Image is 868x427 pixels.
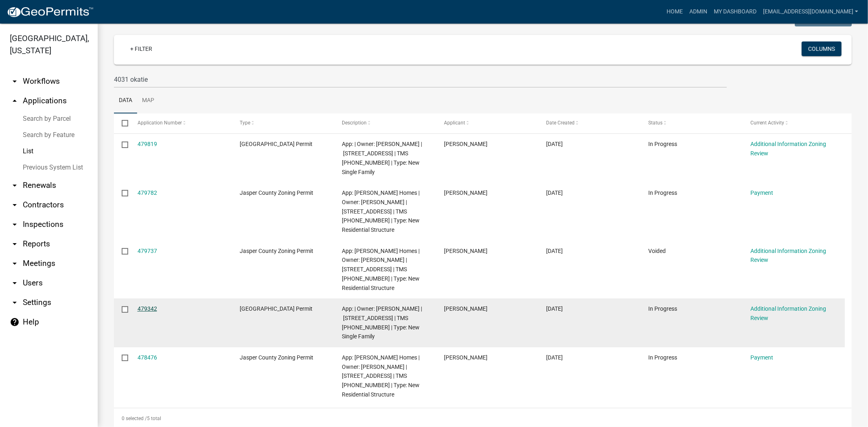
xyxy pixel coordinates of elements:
[546,305,563,312] span: 09/16/2025
[137,88,159,114] a: Map
[546,190,563,196] span: 09/17/2025
[711,4,760,20] a: My Dashboard
[648,120,662,126] span: Status
[444,190,488,196] span: Will Scritchfield
[129,113,232,133] datatable-header-cell: Application Number
[10,96,20,106] i: arrow_drop_up
[138,141,157,147] a: 479819
[444,120,465,126] span: Applicant
[760,4,861,20] a: [EMAIL_ADDRESS][DOMAIN_NAME]
[138,248,157,254] a: 479737
[138,120,182,126] span: Application Number
[686,4,711,20] a: Admin
[138,305,157,312] a: 479342
[138,190,157,196] a: 479782
[546,354,563,361] span: 09/15/2025
[802,41,842,56] button: Columns
[546,141,563,147] span: 09/17/2025
[342,141,422,175] span: App: | Owner: FREISMUTH WILLIAM P | 4031 OKATIE HWY S | TMS 039-00-12-001 | Type: New Single Family
[10,200,20,210] i: arrow_drop_down
[240,248,313,254] span: Jasper County Zoning Permit
[648,354,677,361] span: In Progress
[240,120,250,126] span: Type
[342,120,367,126] span: Description
[122,416,147,421] span: 0 selected /
[10,239,20,249] i: arrow_drop_down
[232,113,334,133] datatable-header-cell: Type
[334,113,436,133] datatable-header-cell: Description
[444,248,488,254] span: Will Scritchfield
[10,181,20,190] i: arrow_drop_down
[240,354,313,361] span: Jasper County Zoning Permit
[10,220,20,229] i: arrow_drop_down
[648,248,666,254] span: Voided
[342,305,422,340] span: App: | Owner: FREISMUTH WILLIAM P | 4031 OKATIE HWY S | TMS 039-00-12-001 | Type: New Single Family
[444,141,488,147] span: Will Scritchfield
[240,305,313,312] span: Jasper County Building Permit
[10,298,20,307] i: arrow_drop_down
[648,141,677,147] span: In Progress
[10,76,20,86] i: arrow_drop_down
[546,248,563,254] span: 09/17/2025
[546,120,575,126] span: Date Created
[114,71,727,88] input: Search for applications
[750,120,784,126] span: Current Activity
[538,113,641,133] datatable-header-cell: Date Created
[750,141,826,157] a: Additional Information Zoning Review
[342,354,420,398] span: App: Schumacher Homes | Owner: FREISMUTH WILLIAM P | 4031 OKATIE HWY S | TMS 039-00-12-001 | Type...
[138,354,157,361] a: 478476
[750,305,826,321] a: Additional Information Zoning Review
[240,190,313,196] span: Jasper County Zoning Permit
[648,305,677,312] span: In Progress
[663,4,686,20] a: Home
[114,88,137,114] a: Data
[10,259,20,268] i: arrow_drop_down
[444,305,488,312] span: Will Scritchfield
[750,190,773,196] a: Payment
[750,354,773,361] a: Payment
[10,317,20,327] i: help
[114,113,129,133] datatable-header-cell: Select
[444,354,488,361] span: Will Scritchfield
[743,113,845,133] datatable-header-cell: Current Activity
[124,41,159,56] a: + Filter
[750,248,826,264] a: Additional Information Zoning Review
[342,190,420,233] span: App: Schumacher Homes | Owner: FREISMUTH WILLIAM P | 4031 OKATIE HWY S | TMS 039-00-12-001 | Type...
[648,190,677,196] span: In Progress
[10,278,20,288] i: arrow_drop_down
[342,248,420,291] span: App: Schumacher Homes | Owner: FREISMUTH WILLIAM P | 4031 OKATIE HWY S | TMS 039-00-12-001 | Type...
[641,113,743,133] datatable-header-cell: Status
[240,141,313,147] span: Jasper County Building Permit
[795,12,852,26] button: Bulk Actions
[436,113,538,133] datatable-header-cell: Applicant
